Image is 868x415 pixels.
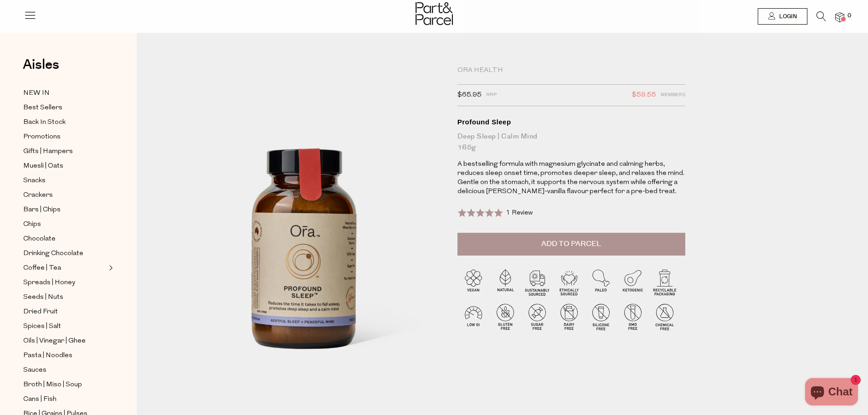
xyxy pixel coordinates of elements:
a: Chips [23,219,106,230]
img: P_P-ICONS-Live_Bec_V11_Silicone_Free.svg [585,301,617,333]
a: Gifts | Hampers [23,146,106,157]
span: Snacks [23,175,46,186]
span: Login [777,13,797,20]
span: Spices | Salt [23,321,61,332]
span: 1 Review [506,210,533,216]
img: P_P-ICONS-Live_Bec_V11_Low_Gi.svg [457,301,489,333]
span: Aisles [23,55,59,75]
img: P_P-ICONS-Live_Bec_V11_Sustainable_Sourced.svg [521,266,553,298]
span: Spreads | Honey [23,277,75,288]
span: Back In Stock [23,117,66,128]
a: Crackers [23,190,106,201]
a: Cans | Fish [23,394,106,405]
span: $59.55 [632,89,656,101]
img: Part&Parcel [416,2,453,25]
span: Broth | Miso | Soup [23,379,82,390]
a: Promotions [23,131,106,143]
a: Bars | Chips [23,204,106,215]
a: 0 [835,12,844,22]
span: Cans | Fish [23,394,56,405]
span: Coffee | Tea [23,263,61,274]
img: P_P-ICONS-Live_Bec_V11_Ethically_Sourced.svg [553,266,585,298]
div: Profound Sleep [457,118,685,127]
span: Members [661,89,685,101]
a: Dried Fruit [23,306,106,318]
a: Pasta | Noodles [23,350,106,361]
a: Best Sellers [23,102,106,113]
a: Broth | Miso | Soup [23,379,106,390]
span: Chocolate [23,234,56,245]
span: 0 [845,12,853,20]
a: Back In Stock [23,117,106,128]
img: P_P-ICONS-Live_Bec_V11_Sugar_Free.svg [521,301,553,333]
a: Aisles [23,58,59,81]
span: Promotions [23,132,61,143]
img: P_P-ICONS-Live_Bec_V11_Recyclable_Packaging.svg [649,266,681,298]
a: Spices | Salt [23,321,106,332]
span: Add to Parcel [541,239,601,249]
img: P_P-ICONS-Live_Bec_V11_Dairy_Free.svg [553,301,585,333]
a: Spreads | Honey [23,277,106,288]
span: Seeds | Nuts [23,292,63,303]
img: P_P-ICONS-Live_Bec_V11_Vegan.svg [457,266,489,298]
a: NEW IN [23,87,106,99]
p: A bestselling formula with magnesium glycinate and calming herbs, reduces sleep onset time, promo... [457,160,685,196]
span: Oils | Vinegar | Ghee [23,336,86,347]
img: P_P-ICONS-Live_Bec_V11_Paleo.svg [585,266,617,298]
a: Muesli | Oats [23,160,106,172]
span: Chips [23,219,41,230]
span: Sauces [23,365,46,376]
span: Muesli | Oats [23,161,63,172]
a: Sauces [23,364,106,376]
a: Oils | Vinegar | Ghee [23,335,106,347]
img: P_P-ICONS-Live_Bec_V11_GMO_Free.svg [617,301,649,333]
a: Coffee | Tea [23,262,106,274]
a: Login [758,8,807,25]
button: Add to Parcel [457,233,685,256]
img: P_P-ICONS-Live_Bec_V11_Chemical_Free.svg [649,301,681,333]
inbox-online-store-chat: Shopify online store chat [802,378,861,408]
button: Expand/Collapse Coffee | Tea [107,262,113,273]
span: NEW IN [23,88,50,99]
span: Dried Fruit [23,307,58,318]
div: Deep Sleep | Calm Mind 165g [457,131,685,153]
a: Seeds | Nuts [23,292,106,303]
a: Chocolate [23,233,106,245]
a: Drinking Chocolate [23,248,106,259]
span: Gifts | Hampers [23,146,73,157]
span: Crackers [23,190,53,201]
img: P_P-ICONS-Live_Bec_V11_Gluten_Free.svg [489,301,521,333]
img: P_P-ICONS-Live_Bec_V11_Natural.svg [489,266,521,298]
span: $65.95 [457,89,482,101]
span: Bars | Chips [23,205,61,215]
span: Best Sellers [23,102,62,113]
span: RRP [486,89,497,101]
div: Ora Health [457,66,685,75]
span: Pasta | Noodles [23,350,72,361]
img: P_P-ICONS-Live_Bec_V11_Ketogenic.svg [617,266,649,298]
a: Snacks [23,175,106,186]
span: Drinking Chocolate [23,248,83,259]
